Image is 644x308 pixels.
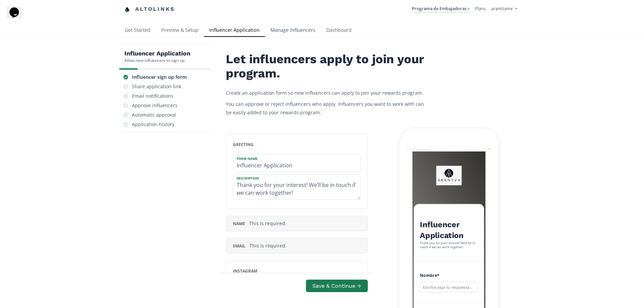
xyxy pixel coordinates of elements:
h5: Influencer Application [124,49,190,57]
span: name [233,221,245,227]
a: Manage Influencers [265,24,321,38]
a: Get Started [119,24,156,38]
h2: Influencer Application [420,219,478,241]
h4: Nombre * [420,272,478,280]
h2: Let influencers apply to join your program. [226,52,429,80]
div: Email notifications [132,93,173,99]
p: Create an application form so new influencers can apply to join your rewards program. [226,89,429,97]
button: Save & Continue → [306,280,367,292]
span: email [233,243,245,249]
div: Influencer's Phone [407,147,431,151]
div: Thank you for your interest! We’ll be in touch if we can work together! [420,241,478,250]
a: Plans [475,5,486,11]
textarea: Thank you for your interest! We’ll be in touch if we can work together! [233,174,360,199]
label: Form Name [233,155,354,161]
div: Application history [132,121,174,128]
p: You can approve or reject influencers who apply. Influencers you want to work with can be easily ... [226,100,429,117]
span: This is required. [249,220,286,227]
img: jpq5Bx5xx2a5 [436,166,461,185]
div: Influencer sign up form [132,74,187,80]
img: favicon-32x32.png [124,7,130,12]
a: Altolinks [124,4,175,15]
span: greeting [233,142,254,147]
a: Influencer Application [204,24,265,38]
span: arantzamx [491,5,513,11]
iframe: chat widget [7,7,28,27]
a: Preview & Setup [156,24,204,38]
div: Allow new influencers to sign up [124,57,190,63]
div: Automatic approval [132,112,176,118]
a: Programa de Embajadoras [412,5,470,13]
input: Escribe aquí tu respuesta... [420,282,478,292]
span: This is required. [249,242,287,249]
a: arantzamx [491,5,517,13]
span: instagram [233,268,257,274]
a: Dashboard [321,24,357,38]
div: Share application link [132,83,181,90]
div: Approve influencers [132,102,177,109]
label: Description [233,174,354,181]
